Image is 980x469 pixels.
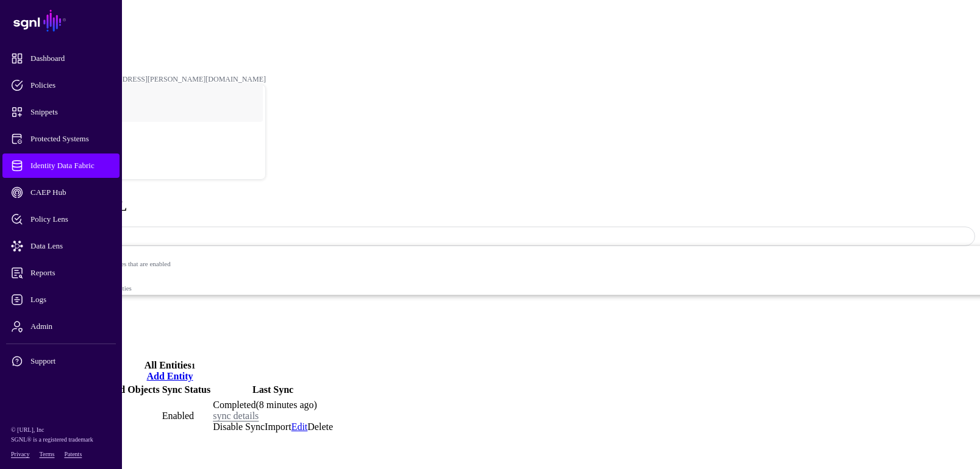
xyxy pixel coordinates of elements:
[24,57,956,66] div: /
[162,411,194,421] span: Enabled
[2,73,120,97] a: Policies
[11,320,131,333] span: Admin
[11,79,131,91] span: Policies
[2,100,120,124] a: Snippets
[2,207,120,231] a: Policy Lens
[11,213,131,225] span: Policy Lens
[307,421,333,432] a: Delete
[11,186,131,199] span: CAEP Hub
[2,287,120,312] a: Logs
[145,360,191,370] span: All Entities
[11,294,131,306] span: Logs
[24,38,956,48] div: /
[213,400,333,411] div: Completed (8 minutes ago)
[11,240,131,252] span: Data Lens
[11,160,131,172] span: Identity Data Fabric
[7,7,115,34] a: SGNL
[2,234,120,258] a: Data Lens
[213,411,259,421] a: sync details
[11,425,111,435] p: © [URL], Inc
[25,118,265,157] a: POC
[24,75,266,84] div: [PERSON_NAME][EMAIL_ADDRESS][PERSON_NAME][DOMAIN_NAME]
[291,421,308,432] a: Edit
[24,20,956,29] div: /
[2,127,120,151] a: Protected Systems
[147,371,193,381] a: Add Entity
[213,421,265,432] a: Disable Sync
[2,153,120,178] a: Identity Data Fabric
[11,451,30,457] a: Privacy
[11,52,131,65] span: Dashboard
[2,46,120,71] a: Dashboard
[11,355,131,367] span: Support
[265,421,291,432] a: Import
[11,435,111,445] p: SGNL® is a registered trademark
[11,133,131,145] span: Protected Systems
[40,451,55,457] a: Terms
[212,384,334,396] th: Last Sync
[11,106,131,118] span: Snippets
[64,451,82,457] a: Patents
[5,198,975,214] h2: HANADB-MYSQL
[2,314,120,339] a: Admin
[162,384,212,396] th: Sync Status
[11,267,131,279] span: Reports
[25,161,265,170] div: Log out
[2,180,120,205] a: CAEP Hub
[191,361,196,370] small: 1
[85,384,160,396] th: Imported Objects
[85,397,160,435] td: 4
[2,261,120,285] a: Reports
